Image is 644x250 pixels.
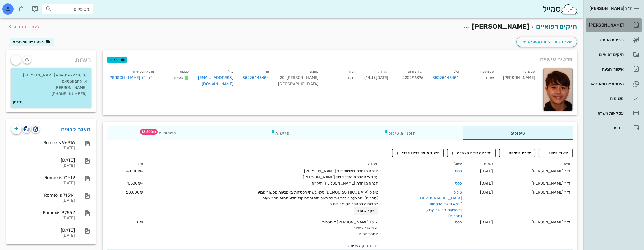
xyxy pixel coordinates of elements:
span: [DATE] [480,190,493,195]
a: 85295445454 [242,75,269,81]
span: תיעוד מיפוי פריודונטלי [396,150,440,155]
span: [DATE] [480,169,493,174]
div: טיפולים [463,126,573,140]
span: תגיות [110,57,124,62]
span: פעילים [172,75,183,80]
img: cliniview logo [23,126,30,132]
small: מייל [228,70,233,73]
a: תיקים רפואיים [536,23,577,30]
span: -4,000₪ [126,169,143,174]
div: זכר [323,67,358,91]
button: לעמוד הקודם [7,21,40,32]
span: ד״ר [PERSON_NAME] [589,6,632,11]
small: תעודת זהות [408,70,423,73]
img: SmileCloud logo [560,4,579,15]
a: עסקאות אשראי [586,106,642,120]
img: romexis logo [33,126,38,132]
a: מאגר קבצים [61,125,91,134]
a: היסטוריית וואטסאפ [586,77,642,91]
a: ד"ר ד"ר [PERSON_NAME] [108,75,154,81]
a: 85295445454 [432,75,459,81]
span: תשלומים [154,131,176,135]
a: תיקים רפואיים [586,48,642,61]
span: הנחה מיוחדת [PERSON_NAME] היקרה [311,181,378,186]
button: יצירת עבודת מעבדה [447,149,495,157]
div: סמייל [542,3,579,15]
span: , [285,75,285,80]
a: כללי [455,220,462,225]
span: [DATE] [480,181,493,186]
a: טיפול [DEMOGRAPHIC_DATA] מלא בשתי הלסתות באמצעות מכשור קבוע (סמכים). [420,190,462,218]
th: טיפול [381,159,465,168]
small: שם פרטי [523,70,535,73]
div: שחם [463,67,498,91]
div: Romexis 71619 [11,175,75,180]
a: אישורי הגעה [586,62,642,76]
button: היסטוריית וואטסאפ [10,38,54,46]
div: [DATE] [11,163,75,168]
div: ד"ר [PERSON_NAME] [497,219,570,225]
button: תיעוד מיפוי פריודונטלי [392,149,444,157]
span: תג [140,129,158,135]
button: יצירת משימה [499,149,535,157]
a: [EMAIL_ADDRESS][DOMAIN_NAME] [198,75,233,86]
div: Romexis 96916 [11,140,75,145]
button: לקרוא עוד [354,207,378,215]
th: תאריך [464,159,495,168]
span: הנחה מיוחדת באישור ד"ר [PERSON_NAME] עקב אי השלמת הטיפול של [PERSON_NAME] [303,169,378,179]
span: 20,000₪ [126,190,143,195]
span: שן 13 [PERSON_NAME] דיסטלית יש לשפר צחצוח! הסרת גומיה בב- הדבקה עליונה [322,220,378,248]
div: תוכניות טיפול [337,126,463,140]
small: טלפון [452,70,459,73]
span: [DATE] [480,220,493,225]
a: כללי [455,181,462,186]
div: [DATE] [11,216,75,221]
div: משימות [588,96,624,101]
th: תיעוד [495,159,573,168]
div: Romexis 71514 [11,192,75,198]
button: cliniview logo [23,125,31,133]
small: תאריך לידה [373,70,388,73]
span: יצירת עבודת מעבדה [451,150,492,155]
div: ד"ר [PERSON_NAME] [497,180,570,186]
div: ד"ר [PERSON_NAME] [497,189,570,195]
div: [PERSON_NAME] [588,23,624,27]
strong: 14.1 [366,75,373,80]
span: יצירת משימה [503,150,532,155]
th: הערות [145,159,381,168]
div: היסטוריית וואטסאפ [588,82,624,86]
div: [DATE] [11,157,75,163]
span: טיפול [DEMOGRAPHIC_DATA] מלא בשתי הלסתות באמצעות מכשור קבוע (סמכים). ההצעה כוללת את כל הצילומים ו... [258,190,378,207]
div: [DATE] [11,181,75,186]
span: תיעוד טיפול [543,150,569,155]
span: -1,500₪ [127,181,143,186]
a: כללי [455,169,462,174]
p: 0547272838אמא [PERSON_NAME] אין להם ווטסאפ [PERSON_NAME] [PHONE_NUMBER] [15,72,87,97]
button: שליחת הודעות וטפסים [516,37,577,47]
span: [DATE] ( ) [364,75,388,80]
div: [DATE] [11,233,75,238]
div: דוחות [588,126,624,130]
div: אישורי הגעה [588,67,624,71]
small: שם משפחה [479,70,494,73]
span: לקרוא עוד [357,209,375,213]
span: שליחת הודעות וטפסים [521,38,572,45]
small: כתובת [310,70,318,73]
small: סטטוס [180,70,189,73]
span: [PERSON_NAME] 20 [280,75,318,80]
small: הורה 1 [260,70,269,73]
div: עסקאות אשראי [588,111,624,115]
a: דוחות [586,121,642,135]
div: הערות [6,50,96,67]
div: תיקים רפואיים [588,52,624,57]
small: מגדר [346,70,353,73]
div: [DATE] [11,198,75,203]
div: Romexis 37552 [11,210,75,215]
small: [DATE] [13,99,23,106]
div: [DATE] [11,146,75,151]
div: [PERSON_NAME] [498,67,539,91]
div: רשימת המתנה [588,38,624,42]
span: היסטוריית וואטסאפ [13,40,46,44]
span: לעמוד הקודם [14,24,40,29]
div: [DATE] [11,227,75,233]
